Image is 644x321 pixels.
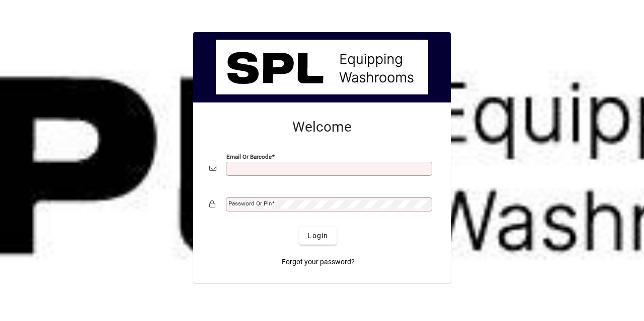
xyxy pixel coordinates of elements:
span: Forgot your password? [282,257,355,267]
mat-label: Password or Pin [228,200,272,207]
button: Login [299,227,336,245]
h2: Welcome [209,119,435,136]
a: Forgot your password? [278,253,359,271]
mat-label: Email or Barcode [226,153,272,160]
span: Login [307,231,328,241]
